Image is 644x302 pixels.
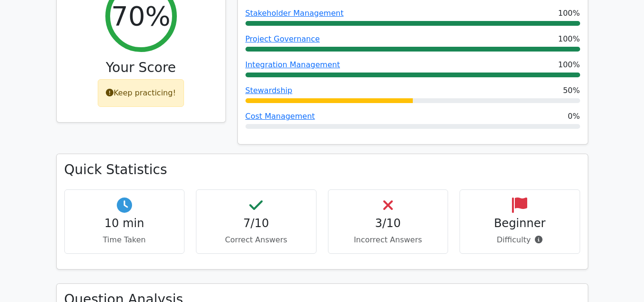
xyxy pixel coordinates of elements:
[336,234,440,246] p: Incorrect Answers
[245,86,293,95] a: Stewardship
[245,34,320,43] a: Project Governance
[336,217,440,230] h4: 3/10
[245,9,344,18] a: Stakeholder Management
[468,217,572,230] h4: Beginner
[558,8,580,19] span: 100%
[72,234,177,246] p: Time Taken
[568,111,580,122] span: 0%
[204,217,308,230] h4: 7/10
[64,60,218,76] h3: Your Score
[563,85,580,96] span: 50%
[558,59,580,71] span: 100%
[245,112,315,121] a: Cost Management
[245,60,340,69] a: Integration Management
[558,33,580,45] span: 100%
[204,234,308,246] p: Correct Answers
[98,79,184,107] div: Keep practicing!
[72,217,177,230] h4: 10 min
[64,162,580,178] h3: Quick Statistics
[468,234,572,246] p: Difficulty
